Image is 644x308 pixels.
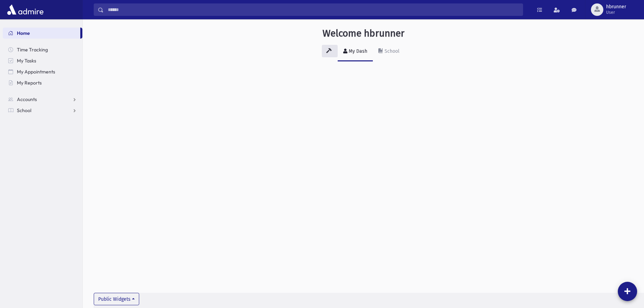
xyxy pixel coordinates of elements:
[3,94,82,105] a: Accounts
[606,10,626,15] span: User
[3,105,82,116] a: School
[323,28,405,39] h3: Welcome hbrunner
[94,293,139,305] button: Public Widgets
[6,3,45,17] img: AdmirePro
[383,48,399,54] div: School
[3,55,82,66] a: My Tasks
[606,4,626,10] span: hbrunner
[373,42,405,61] a: School
[17,96,37,102] span: Accounts
[104,3,523,16] input: Search
[3,44,82,55] a: Time Tracking
[17,58,36,64] span: My Tasks
[3,66,82,77] a: My Appointments
[17,30,30,36] span: Home
[347,48,367,54] div: My Dash
[17,47,48,53] span: Time Tracking
[17,107,31,113] span: School
[3,77,82,88] a: My Reports
[338,42,373,61] a: My Dash
[3,28,80,39] a: Home
[17,80,42,86] span: My Reports
[17,69,55,75] span: My Appointments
